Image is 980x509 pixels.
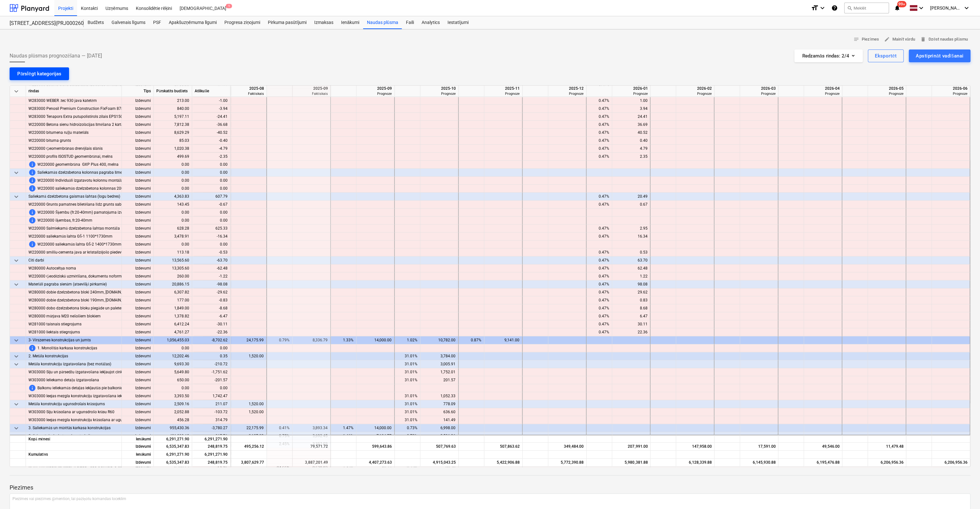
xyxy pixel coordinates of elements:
[948,478,980,509] iframe: Chat Widget
[868,49,904,62] button: Eksportēt
[28,153,112,161] span: W220000 profils ISOSTUD ģeomembrānai, melns
[122,113,154,121] div: Izdevumi
[12,424,20,432] span: keyboard_arrow_down
[589,145,609,153] div: 0.47%
[884,36,915,43] span: Mainīt vārdu
[154,320,192,328] div: 6,412.24
[28,97,97,105] span: W283000 WEBER .tec 930 java katetēm
[84,16,108,29] div: Budžets
[122,240,154,248] div: Izdevumi
[853,36,879,43] span: Piezīmes
[195,209,228,217] div: 0.00
[37,177,123,185] span: W220000 Individuāli izgatavotu kolonnu montāža
[192,443,230,451] div: 248,819.75
[10,67,69,80] button: Pārslēgt kategorijas
[195,137,228,145] div: -0.40
[37,240,121,248] span: W220000 saliekamās šahta GŠ-2 1400*1730mm
[122,336,154,344] div: Izdevumi
[28,232,113,240] span: W220000 saliekamās šahta GŠ-1 1100*1730mm
[679,86,712,91] div: 2026-02
[154,288,192,296] div: 6,307.82
[615,113,647,121] div: 24.41
[28,145,102,153] span: W220000 Ģeomembrānas drenējšais slānis
[589,232,609,240] div: 0.47%
[28,264,76,272] span: W280000 Autoceltņa noma
[154,248,192,256] div: 113.18
[195,145,228,153] div: -4.79
[195,240,228,248] div: 0.00
[165,16,221,29] div: Apakšuzņēmuma līgumi
[28,177,36,184] span: Šo rindas vienību nevar prognozēt, pirms nav atjaunināts pārskatītais budžets
[122,201,154,209] div: Izdevumi
[154,137,192,145] div: 85.03
[122,304,154,312] div: Izdevumi
[154,328,192,336] div: 4,761.27
[192,360,230,368] div: -210.72
[154,280,192,288] div: 20,886.15
[192,256,230,264] div: -63.70
[589,113,609,121] div: 0.47%
[615,193,647,201] div: 20.49
[615,272,647,280] div: 1.22
[122,129,154,137] div: Izdevumi
[589,193,609,201] div: 0.47%
[192,86,230,97] div: Atlikušie
[589,129,609,137] div: 0.47%
[122,296,154,304] div: Izdevumi
[12,193,20,201] span: keyboard_arrow_down
[122,432,154,440] div: Izdevumi
[154,145,192,153] div: 1,020.38
[122,392,154,400] div: Izdevumi
[551,91,584,96] div: Prognoze
[192,400,230,408] div: 211.07
[195,121,228,129] div: -36.68
[10,52,102,60] span: Naudas plūsmas prognozēšana — [DATE]
[363,16,402,29] div: Naudas plūsma
[122,145,154,153] div: Izdevumi
[831,4,838,12] i: Zināšanu pamats
[615,224,647,232] div: 2.95
[17,70,61,78] div: Pārslēgt kategorijas
[122,137,154,145] div: Izdevumi
[122,288,154,296] div: Izdevumi
[154,360,192,368] div: 9,693.30
[122,217,154,224] div: Izdevumi
[122,272,154,280] div: Izdevumi
[37,169,125,177] span: Saliekamās dzelzsbetona kolonnas pagraba līmenī
[12,87,20,95] span: keyboard_arrow_down
[423,86,456,91] div: 2025-10
[122,232,154,240] div: Izdevumi
[154,217,192,224] div: 0.00
[743,91,775,96] div: Prognoze
[26,451,122,459] div: Kumulatīvs
[853,36,859,42] span: notes
[28,272,132,280] span: W220000 Ģeodēziskā uzmērīšana, dokumentu noformēšana
[195,153,228,161] div: -2.35
[884,36,890,42] span: edit
[337,16,363,29] a: Ienākumi
[615,264,647,272] div: 62.48
[28,105,143,113] span: W283000 Penosil Premium Construction FixFoam 878 (0.4L/m2 )
[149,16,165,29] a: PSF
[615,280,647,288] div: 98.08
[231,86,264,91] div: 2025-08
[487,86,520,91] div: 2025-11
[819,4,826,12] i: keyboard_arrow_down
[154,368,192,376] div: 5,649.80
[154,193,192,201] div: 4,363.83
[615,86,648,91] div: 2026-01
[28,224,120,232] span: W220000 Salmiekamā dzelzsbetona šahtas montāža
[154,129,192,137] div: 8,629.29
[122,193,154,201] div: Izdevumi
[28,217,36,224] span: Šo rindas vienību nevar prognozēt, pirms nav atjaunināts pārskatītais budžets
[195,272,228,280] div: -1.22
[154,344,192,352] div: 0.00
[154,451,192,459] div: 6,291,271.90
[154,312,192,320] div: 1,378.82
[12,432,20,440] span: keyboard_arrow_down
[589,288,609,296] div: 0.47%
[154,113,192,121] div: 5,197.11
[310,16,337,29] a: Izmaksas
[192,280,230,288] div: -98.08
